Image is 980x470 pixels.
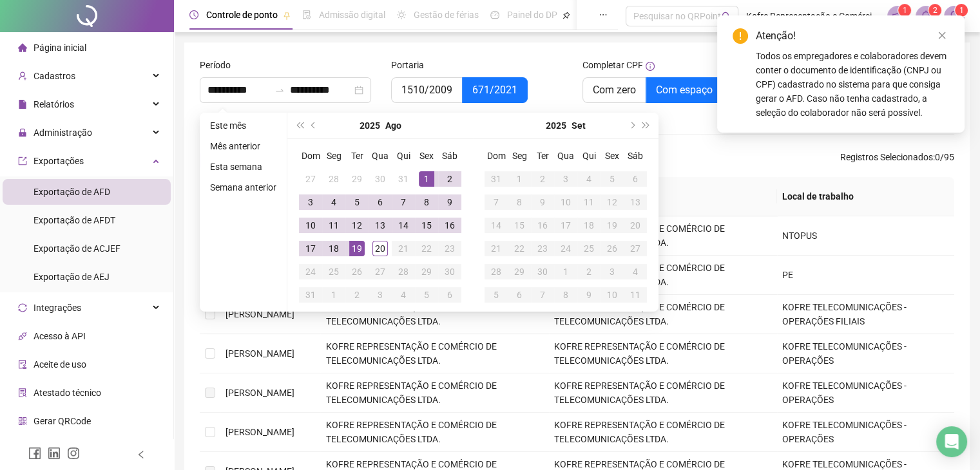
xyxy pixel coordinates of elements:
[226,309,294,319] span: [PERSON_NAME]
[34,272,110,282] span: Exportação de AEJ
[777,334,954,373] td: KOFRE TELECOMUNICAÇÕES - OPERAÇÕES
[320,334,548,373] td: KOFRE REPRESENTAÇÃO E COMÉRCIO DE TELECOMUNICAÇÕES LTDA.
[34,388,101,398] span: Atestado técnico
[593,84,636,96] span: Com zero
[226,427,294,437] span: [PERSON_NAME]
[936,426,967,457] div: Open Intercom Messenger
[582,58,643,72] span: Completar CPF
[320,373,548,413] td: KOFRE REPRESENTAÇÃO E COMÉRCIO DE TELECOMUNICAÇÕES LTDA.
[210,156,219,165] span: check-square
[490,10,499,19] span: dashboard
[562,12,570,19] span: pushpin
[34,42,86,53] span: Página inicial
[18,417,27,426] span: qrcode
[200,150,301,171] button: Selecionar todos
[224,153,291,167] span: Selecionar todos
[401,84,452,96] span: 1510/2009
[777,373,954,413] td: KOFRE TELECOMUNICAÇÕES - OPERAÇÕES
[937,31,946,40] span: close
[945,6,964,26] img: 1927
[18,43,27,52] span: home
[746,9,879,23] span: Kofre Representação e Comércio de Telecomunicações Ltda.
[507,10,557,20] span: Painel do DP
[656,84,713,96] span: Com espaço
[34,303,81,313] span: Integrações
[777,177,954,216] th: Local de trabalho
[18,332,27,341] span: api
[959,6,964,15] span: 1
[226,348,294,359] span: [PERSON_NAME]
[48,447,61,460] span: linkedin
[18,360,27,369] span: audit
[840,150,954,171] span: : 0 / 95
[34,127,92,138] span: Administração
[777,256,954,295] td: PE
[549,295,777,334] td: KOFRE REPRESENTAÇÃO E COMÉRCIO DE TELECOMUNICAÇÕES LTDA.
[549,373,777,413] td: KOFRE REPRESENTAÇÃO E COMÉRCIO DE TELECOMUNICAÇÕES LTDA.
[34,243,120,254] span: Exportação de ACJEF
[549,177,777,216] th: Razão social
[549,216,777,256] td: KOFRE REPRESENTAÇÃO E COMÉRCIO DE TELECOMUNICAÇÕES LTDA.
[892,10,903,22] span: notification
[898,4,911,17] sup: 1
[840,152,933,162] span: Registros Selecionados
[302,10,311,19] span: file-done
[283,12,291,19] span: pushpin
[34,71,75,81] span: Cadastros
[274,85,285,95] span: to
[549,413,777,452] td: KOFRE REPRESENTAÇÃO E COMÉRCIO DE TELECOMUNICAÇÕES LTDA.
[34,215,115,225] span: Exportação de AFDT
[414,10,479,20] span: Gestão de férias
[928,4,941,17] sup: 2
[206,10,278,20] span: Controle de ponto
[646,62,655,71] span: info-circle
[391,58,424,72] span: Portaria
[28,447,41,460] span: facebook
[226,388,294,398] span: [PERSON_NAME]
[34,359,86,370] span: Aceite de uso
[320,216,548,256] td: KOFRE REPRESENTAÇÃO E COMÉRCIO DE TELECOMUNICAÇÕES LTDA.
[18,388,27,397] span: solution
[320,256,548,295] td: KOFRE REPRESENTAÇÃO E COMÉRCIO DE TELECOMUNICAÇÕES LTDA.
[733,28,748,44] span: exclamation-circle
[34,416,91,426] span: Gerar QRCode
[189,10,198,19] span: clock-circle
[549,256,777,295] td: KOFRE REPRESENTAÇÃO E COMÉRCIO DE TELECOMUNICAÇÕES LTDA.
[397,10,406,19] span: sun
[320,413,548,452] td: KOFRE REPRESENTAÇÃO E COMÉRCIO DE TELECOMUNICAÇÕES LTDA.
[599,10,608,19] span: ellipsis
[903,6,907,15] span: 1
[34,99,74,109] span: Relatórios
[320,177,548,216] th: Nome fantasia
[18,100,27,109] span: file
[935,28,949,42] a: Close
[34,331,86,341] span: Acesso à API
[920,10,932,22] span: bell
[18,71,27,80] span: user-add
[226,270,294,280] span: [PERSON_NAME]
[777,295,954,334] td: KOFRE TELECOMUNICAÇÕES - OPERAÇÕES FILIAIS
[722,12,731,21] span: search
[955,4,968,17] sup: Atualize o seu contato no menu Meus Dados
[226,230,294,241] span: [PERSON_NAME]
[226,182,302,211] span: Nome do colaborador
[933,6,937,15] span: 2
[307,193,315,200] span: search
[549,334,777,373] td: KOFRE REPRESENTAÇÃO E COMÉRCIO DE TELECOMUNICAÇÕES LTDA.
[756,28,949,44] div: Atenção!
[18,303,27,312] span: sync
[777,216,954,256] td: NTOPUS
[777,413,954,452] td: KOFRE TELECOMUNICAÇÕES - OPERAÇÕES
[137,450,146,459] span: left
[34,187,110,197] span: Exportação de AFD
[305,180,318,213] span: search
[34,156,84,166] span: Exportações
[320,295,548,334] td: KOFRE REPRESENTAÇÃO E COMÉRCIO DE TELECOMUNICAÇÕES LTDA.
[18,128,27,137] span: lock
[756,49,949,120] div: Todos os empregadores e colaboradores devem conter o documento de identificação (CNPJ ou CPF) cad...
[319,10,385,20] span: Admissão digital
[67,447,80,460] span: instagram
[200,58,231,72] span: Período
[18,156,27,165] span: export
[274,85,285,95] span: swap-right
